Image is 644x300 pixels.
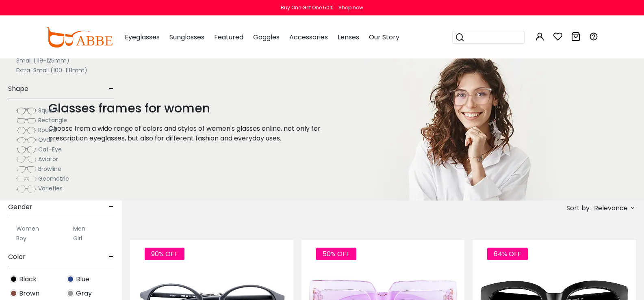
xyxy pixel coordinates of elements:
[76,289,92,298] span: Gray
[38,155,58,163] span: Aviator
[73,224,85,233] label: Men
[316,248,356,260] span: 50% OFF
[16,155,37,164] img: Aviator.png
[334,4,363,11] a: Shop now
[67,289,74,297] img: Gray
[16,185,37,193] img: Varieties.png
[38,106,58,114] span: Square
[10,289,17,297] img: Brown
[108,197,114,217] span: -
[364,58,570,201] img: glasses frames for women
[487,248,528,260] span: 64% OFF
[566,203,591,213] span: Sort by:
[16,107,37,115] img: Square.png
[8,197,33,217] span: Gender
[16,126,37,134] img: Round.png
[16,224,39,233] label: Women
[214,32,243,42] span: Featured
[16,65,87,75] label: Extra-Small (100-118mm)
[8,79,28,99] span: Shape
[108,79,114,99] span: -
[16,233,26,243] label: Boy
[38,116,67,124] span: Rectangle
[38,145,62,153] span: Cat-Eye
[46,27,113,47] img: abbeglasses.com
[125,32,160,42] span: Eyeglasses
[73,233,82,243] label: Girl
[38,175,69,183] span: Geometric
[38,184,63,192] span: Varieties
[338,32,359,42] span: Lenses
[289,32,328,42] span: Accessories
[369,32,399,42] span: Our Story
[38,126,56,134] span: Round
[16,146,37,154] img: Cat-Eye.png
[48,124,344,143] p: Choose from a wide range of colors and styles of women's glasses online, not only for prescriptio...
[594,201,628,216] span: Relevance
[16,136,37,144] img: Oval.png
[8,247,26,267] span: Color
[16,117,37,125] img: Rectangle.png
[145,248,184,260] span: 90% OFF
[76,274,89,284] span: Blue
[10,275,17,283] img: Black
[48,101,344,116] h1: Glasses frames for women
[16,175,37,183] img: Geometric.png
[19,289,39,298] span: Brown
[338,4,363,11] div: Shop now
[253,32,280,42] span: Goggles
[67,275,74,283] img: Blue
[16,165,37,173] img: Browline.png
[108,247,114,267] span: -
[169,32,204,42] span: Sunglasses
[38,165,61,173] span: Browline
[16,56,69,65] label: Small (119-125mm)
[281,4,333,11] div: Buy One Get One 50%
[38,136,51,144] span: Oval
[19,274,37,284] span: Black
